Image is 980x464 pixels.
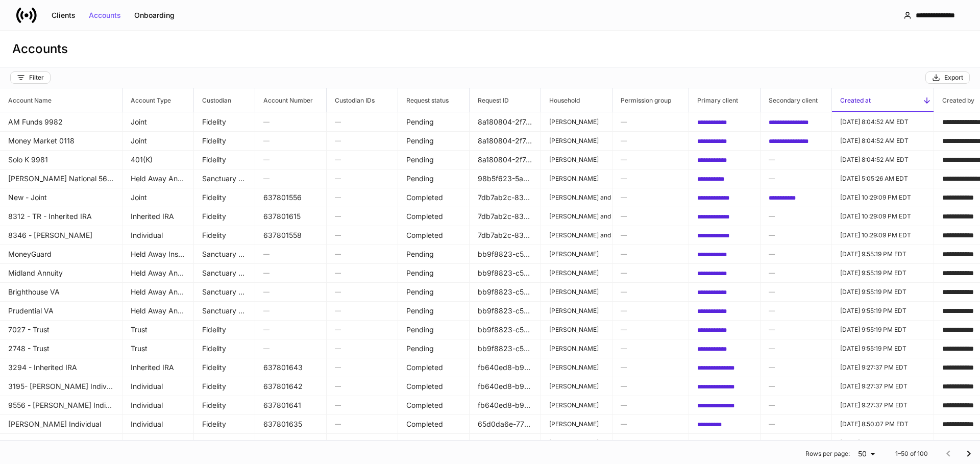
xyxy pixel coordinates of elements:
h6: — [263,325,318,334]
td: 2025-09-04T01:27:37.436Z [832,377,934,396]
h6: — [335,400,389,410]
td: Inherited IRA [122,433,194,453]
td: bb9f8823-c532-426e-bb1d-b0e63c072ced [470,320,541,339]
h6: — [769,174,823,183]
td: 2025-09-04T02:29:09.176Z [832,188,934,207]
p: 1–50 of 100 [895,450,928,458]
td: Held Away Annuity [122,263,194,283]
td: Completed [398,207,470,226]
td: 637801635 [255,414,327,434]
p: [DATE] 10:29:09 PM EDT [840,193,925,202]
h6: — [621,325,680,334]
h6: — [621,400,680,410]
h6: Custodian IDs [327,95,375,105]
td: 2025-09-04T09:05:26.031Z [832,169,934,188]
td: Sanctuary Held Away [194,301,255,321]
p: [DATE] 9:55:19 PM EDT [840,288,925,296]
h6: Household [541,95,580,105]
p: [DATE] 8:04:52 AM EDT [840,137,925,145]
h6: — [769,419,823,429]
td: Pending [398,339,470,358]
p: [PERSON_NAME] [549,439,604,447]
h6: — [621,381,680,391]
td: 65d0da6e-777e-4146-82db-3d93f07f93dd [470,414,541,434]
p: [PERSON_NAME] [549,382,604,390]
td: Held Away Annuity [122,301,194,321]
h6: — [335,344,389,353]
h6: — [335,306,389,315]
h6: — [769,325,823,334]
td: 2025-09-04T01:55:19.832Z [832,263,934,283]
td: 1974416d-bd73-41cd-92ab-e3e605a72422 [689,112,761,132]
td: d92fbc0c-e5f0-4dff-8aee-2eb39ddd298b [689,282,761,302]
h6: — [335,268,389,278]
span: Primary client [689,88,760,112]
p: [DATE] 5:05:26 AM EDT [840,175,925,183]
div: Accounts [89,12,121,19]
p: [DATE] 9:27:37 PM EDT [840,363,925,372]
span: Request ID [470,88,541,112]
h6: — [263,287,318,297]
td: 914ef817-949c-407f-b563-092a097b599d [689,414,761,434]
p: [DATE] 9:27:37 PM EDT [840,401,925,409]
h6: — [335,211,389,221]
td: 2025-09-04T01:55:19.831Z [832,282,934,302]
h6: — [621,174,680,183]
td: 914ef817-949c-407f-b563-092a097b599d [689,433,761,453]
td: bb9f8823-c532-426e-bb1d-b0e63c072ced [470,339,541,358]
span: Created at [832,88,934,112]
td: 2025-09-04T02:29:09.174Z [832,226,934,245]
h6: — [263,268,318,278]
td: 215d4b55-ec45-4c84-94be-5e9c4428a1f7 [689,226,761,245]
div: Clients [52,12,76,19]
h6: — [263,306,318,315]
td: fb640ed8-b9af-49e0-8a38-afd2240ef058 [470,358,541,377]
td: Sanctuary Held Away [194,263,255,283]
td: cd09c015-f7b0-464a-8271-5d3ee2ca521c [761,188,832,207]
td: Trust [122,339,194,358]
td: Completed [398,226,470,245]
h6: — [769,230,823,240]
td: Individual [122,226,194,245]
h6: — [335,287,389,297]
td: 2025-09-04T01:55:19.830Z [832,320,934,339]
td: 98b5f623-5a2f-4418-8406-bac632592452 [470,169,541,188]
span: Account Type [122,88,193,112]
button: Go to next page [959,444,979,464]
p: [PERSON_NAME] [549,118,604,126]
p: [PERSON_NAME] and [PERSON_NAME] [549,212,604,221]
span: Secondary client [761,88,831,112]
button: Onboarding [128,7,181,23]
div: Export [932,74,963,82]
p: [PERSON_NAME] [549,307,604,315]
h6: — [769,381,823,391]
td: Fidelity [194,150,255,169]
td: Inherited IRA [122,207,194,226]
td: 401(K) [122,150,194,169]
button: Clients [45,7,82,23]
td: Held Away Annuity [122,282,194,302]
td: 0f818084-82de-4cc0-b971-3bc06476f651 [689,169,761,188]
td: 8a180804-2f7a-4076-9237-73a79112189d [470,150,541,169]
td: 2025-09-04T00:50:07.265Z [832,414,934,434]
h6: Primary client [689,95,738,105]
span: Request status [398,88,469,112]
td: 2025-09-04T02:29:09.175Z [832,207,934,226]
p: [PERSON_NAME] [549,288,604,296]
div: Filter [17,74,44,82]
td: 65d0da6e-777e-4146-82db-3d93f07f93dd [470,433,541,453]
td: Fidelity [194,226,255,245]
td: 2025-09-04T01:55:19.832Z [832,245,934,264]
td: 2025-09-04T01:27:37.437Z [832,358,934,377]
td: 7db7ab2c-8305-47ed-b2e4-784d4dc2b4cc [470,188,541,207]
h6: — [263,155,318,164]
h6: — [621,268,680,278]
h6: — [621,230,680,240]
h6: — [769,362,823,372]
h6: — [769,211,823,221]
td: 7db7ab2c-8305-47ed-b2e4-784d4dc2b4cc [470,226,541,245]
h6: Request status [398,95,449,105]
h6: — [621,287,680,297]
p: [DATE] 9:27:37 PM EDT [840,382,925,390]
td: Fidelity [194,433,255,453]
